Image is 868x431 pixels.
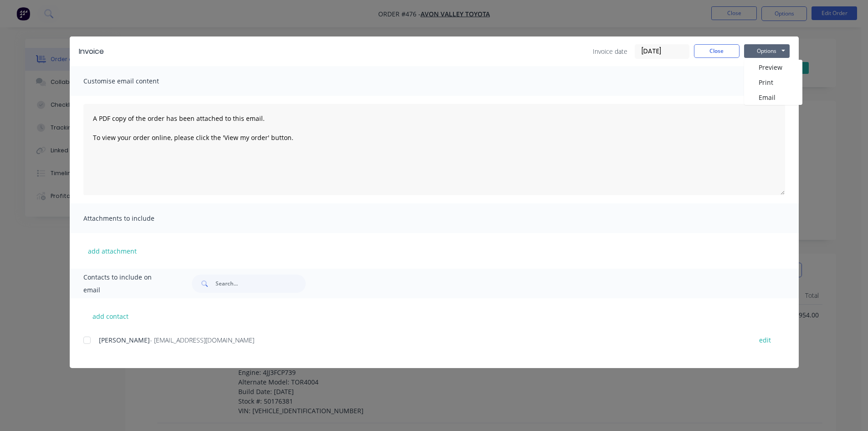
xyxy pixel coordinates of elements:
span: Invoice date [593,47,627,56]
button: Preview [744,60,802,75]
textarea: A PDF copy of the order has been attached to this email. To view your order online, please click ... [83,104,785,195]
span: - [EMAIL_ADDRESS][DOMAIN_NAME] [150,336,254,344]
span: Customise email content [83,75,184,88]
button: add attachment [83,244,141,258]
input: Search... [216,275,306,293]
button: edit [754,334,776,346]
button: Close [694,44,740,58]
button: add contact [83,309,138,323]
span: Contacts to include on email [83,271,169,296]
button: Email [744,90,802,105]
span: Attachments to include [83,212,184,225]
span: [PERSON_NAME] [99,336,150,344]
div: Invoice [79,46,104,57]
button: Options [744,44,790,58]
button: Print [744,75,802,90]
